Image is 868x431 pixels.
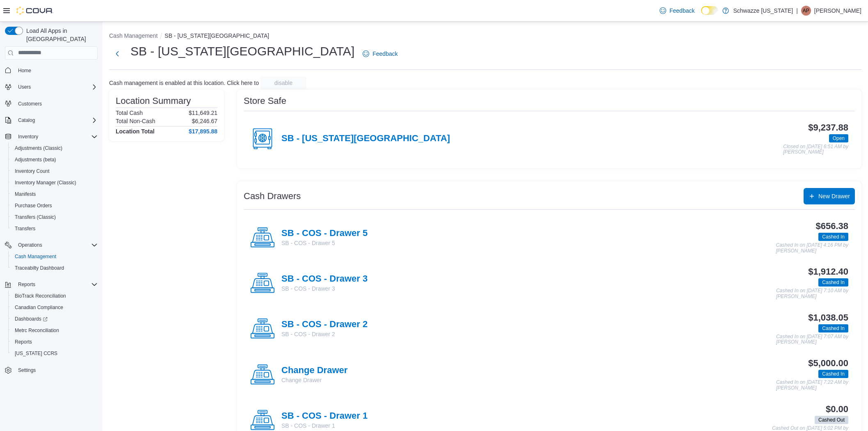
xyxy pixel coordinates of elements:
[818,233,848,241] span: Cashed In
[822,370,845,378] span: Cashed In
[130,43,354,60] h1: SB - [US_STATE][GEOGRAPHIC_DATA]
[11,166,53,176] a: Inventory Count
[15,132,41,142] button: Inventory
[109,32,158,39] button: Cash Management
[15,168,50,174] span: Inventory Count
[281,411,368,422] h4: SB - COS - Drawer 1
[8,142,101,154] button: Adjustments (Classic)
[11,189,39,199] a: Manifests
[11,303,98,312] span: Canadian Compliance
[829,134,848,142] span: Open
[11,348,61,358] a: [US_STATE] CCRS
[15,202,52,209] span: Purchase Orders
[776,243,848,254] p: Cashed In on [DATE] 4:16 PM by [PERSON_NAME]
[274,79,292,87] span: disable
[15,179,76,186] span: Inventory Manager (Classic)
[11,326,62,335] a: Metrc Reconciliation
[8,251,101,262] button: Cash Management
[833,135,845,142] span: Open
[18,367,36,374] span: Settings
[11,212,59,222] a: Transfers (Classic)
[15,66,34,76] a: Home
[11,143,98,153] span: Adjustments (Classic)
[18,281,35,288] span: Reports
[8,200,101,211] button: Purchase Orders
[116,118,155,124] h6: Total Non-Cash
[701,6,718,15] input: Dark Mode
[281,376,347,384] p: Change Drawer
[826,404,848,414] h3: $0.00
[669,7,694,15] span: Feedback
[11,263,67,273] a: Traceabilty Dashboard
[116,128,155,135] h4: Location Total
[822,325,845,332] span: Cashed In
[281,319,368,330] h4: SB - COS - Drawer 2
[8,188,101,200] button: Manifests
[733,6,793,16] p: Schwazze [US_STATE]
[15,145,62,151] span: Adjustments (Classic)
[18,101,42,107] span: Customers
[11,291,69,301] a: BioTrack Reconciliation
[23,27,98,43] span: Load All Apps in [GEOGRAPHIC_DATA]
[15,316,48,322] span: Dashboards
[11,303,66,312] a: Canadian Compliance
[11,178,80,188] a: Inventory Manager (Classic)
[818,370,848,378] span: Cashed In
[15,82,34,92] button: Users
[816,221,848,231] h3: $656.38
[818,324,848,332] span: Cashed In
[15,225,35,232] span: Transfers
[11,337,98,347] span: Reports
[16,7,53,15] img: Cova
[109,32,861,41] nav: An example of EuiBreadcrumbs
[808,267,848,277] h3: $1,912.40
[15,99,98,109] span: Customers
[281,284,368,293] p: SB - COS - Drawer 3
[15,327,59,334] span: Metrc Reconciliation
[164,32,269,39] button: SB - [US_STATE][GEOGRAPHIC_DATA]
[11,291,98,301] span: BioTrack Reconciliation
[15,65,98,76] span: Home
[11,201,98,211] span: Purchase Orders
[15,240,98,250] span: Operations
[18,84,31,90] span: Users
[11,189,98,199] span: Manifests
[8,211,101,223] button: Transfers (Classic)
[11,337,35,347] a: Reports
[281,274,368,284] h4: SB - COS - Drawer 3
[2,131,101,142] button: Inventory
[804,188,855,204] button: New Drawer
[359,46,401,62] a: Feedback
[15,304,63,311] span: Canadian Compliance
[8,290,101,302] button: BioTrack Reconciliation
[2,98,101,110] button: Customers
[808,358,848,368] h3: $5,000.00
[372,50,397,58] span: Feedback
[11,224,98,234] span: Transfers
[8,223,101,234] button: Transfers
[818,278,848,287] span: Cashed In
[11,263,98,273] span: Traceabilty Dashboard
[8,154,101,165] button: Adjustments (beta)
[2,239,101,251] button: Operations
[15,115,38,125] button: Catalog
[281,422,368,430] p: SB - COS - Drawer 1
[818,416,845,424] span: Cashed Out
[15,132,98,142] span: Inventory
[8,348,101,359] button: [US_STATE] CCRS
[116,96,191,106] h3: Location Summary
[11,166,98,176] span: Inventory Count
[2,115,101,126] button: Catalog
[11,314,51,324] a: Dashboards
[8,177,101,188] button: Inventory Manager (Classic)
[822,233,845,241] span: Cashed In
[11,143,66,153] a: Adjustments (Classic)
[15,240,46,250] button: Operations
[15,99,45,109] a: Customers
[281,228,368,239] h4: SB - COS - Drawer 5
[281,365,347,376] h4: Change Drawer
[783,144,848,155] p: Closed on [DATE] 6:51 AM by [PERSON_NAME]
[2,81,101,93] button: Users
[15,214,56,220] span: Transfers (Classic)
